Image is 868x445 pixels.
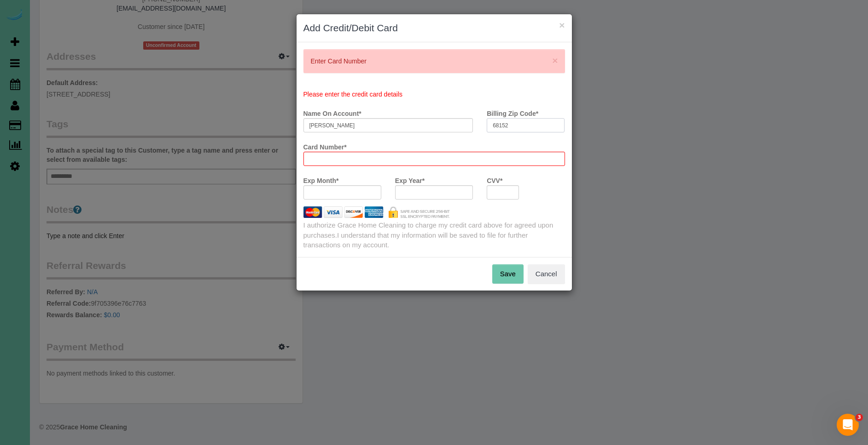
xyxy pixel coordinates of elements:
label: Name On Account [303,106,361,118]
iframe: Intercom live chat [837,414,859,436]
label: Exp Year [395,173,425,185]
h3: Add Credit/Debit Card [303,21,565,35]
button: Close [552,56,558,65]
button: × [559,20,565,30]
span: 3 [856,414,863,421]
p: Enter Card Number [311,57,548,66]
span: I understand that my information will be saved to file for further transactions on my account. [303,231,528,249]
label: CVV [487,173,502,185]
button: Save [492,264,524,284]
label: Exp Month [303,173,339,185]
div: Please enter the credit card details [297,90,572,99]
label: Billing Zip Code [487,106,538,118]
button: Cancel [528,264,565,284]
img: credit cards [297,206,457,218]
label: Card Number [303,139,347,152]
span: × [552,55,558,66]
div: I authorize Grace Home Cleaning to charge my credit card above for agreed upon purchases. [297,220,572,250]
